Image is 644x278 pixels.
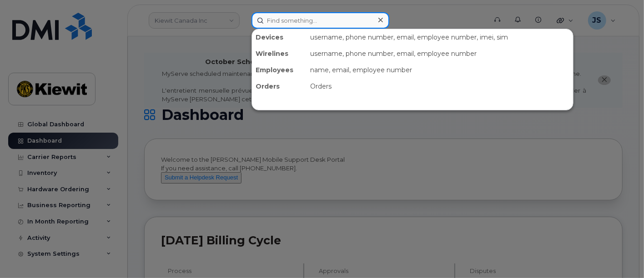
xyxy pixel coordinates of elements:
[252,62,307,78] div: Employees
[307,45,573,62] div: username, phone number, email, employee number
[604,238,637,271] iframe: Messenger Launcher
[252,45,307,62] div: Wirelines
[252,78,307,94] div: Orders
[252,29,307,45] div: Devices
[307,29,573,45] div: username, phone number, email, employee number, imei, sim
[307,62,573,78] div: name, email, employee number
[307,78,573,94] div: Orders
